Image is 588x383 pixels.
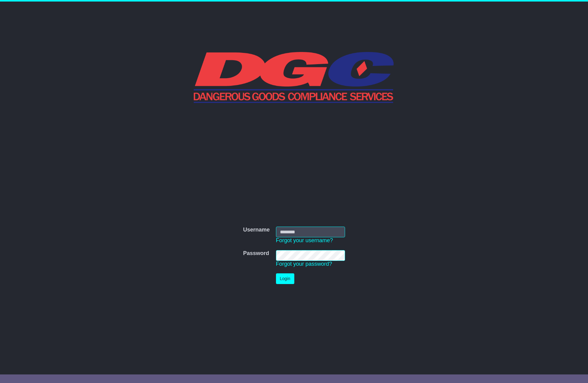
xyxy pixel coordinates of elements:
[243,227,270,233] label: Username
[276,273,294,284] button: Login
[243,250,269,257] label: Password
[276,261,332,267] a: Forgot your password?
[276,237,333,243] a: Forgot your username?
[194,51,395,103] img: DGC QLD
